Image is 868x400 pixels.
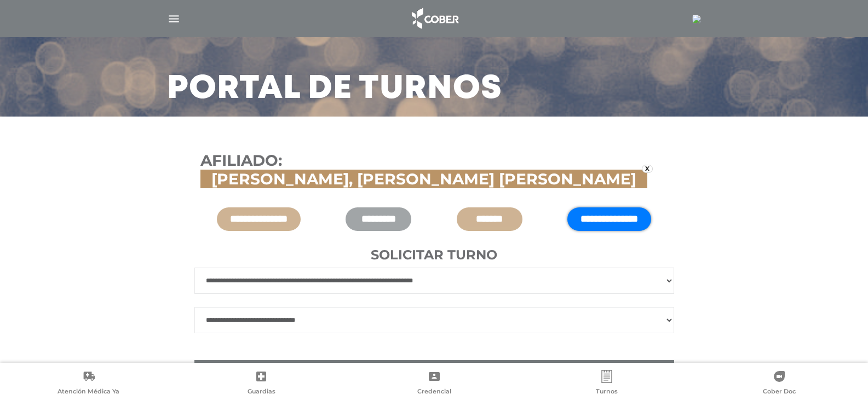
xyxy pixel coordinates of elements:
[167,12,181,26] img: Cober_menu-lines-white.svg
[2,370,175,398] a: Atención Médica Ya
[642,165,653,173] a: x
[596,387,618,397] span: Turnos
[763,387,796,397] span: Cober Doc
[520,370,693,398] a: Turnos
[693,370,866,398] a: Cober Doc
[348,370,520,398] a: Credencial
[206,170,642,188] span: [PERSON_NAME], [PERSON_NAME] [PERSON_NAME]
[248,387,275,397] span: Guardias
[194,247,674,263] h4: Solicitar turno
[692,15,701,24] img: 18177
[364,360,505,384] th: Profesional
[167,75,502,103] h3: Portal de turnos
[505,360,631,384] th: Ubicación
[194,360,280,384] th: Fecha
[417,387,451,397] span: Credencial
[280,360,364,384] th: Turno
[175,370,347,398] a: Guardias
[200,152,668,188] h3: Afiliado:
[58,387,119,397] span: Atención Médica Ya
[406,5,463,32] img: logo_cober_home-white.png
